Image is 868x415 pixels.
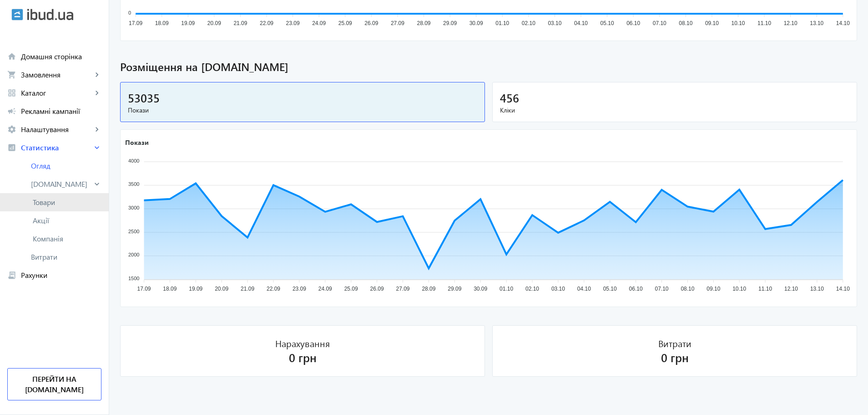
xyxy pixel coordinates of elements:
[286,20,300,26] tspan: 23.09
[681,286,694,292] tspan: 08.10
[128,106,477,115] span: Покази
[21,143,92,152] span: Статистика
[275,337,330,349] div: Нарахування
[125,138,149,147] text: Покази
[128,229,139,234] tspan: 2500
[629,286,643,292] tspan: 06.10
[7,52,16,61] mat-icon: home
[128,276,139,281] tspan: 1500
[603,286,617,292] tspan: 05.10
[784,20,797,26] tspan: 12.10
[396,286,409,292] tspan: 27.09
[758,286,772,292] tspan: 11.10
[574,20,588,26] tspan: 04.10
[33,198,101,207] span: Товари
[293,286,306,292] tspan: 23.09
[705,20,719,26] tspan: 09.10
[31,252,101,261] span: Витрати
[448,286,461,292] tspan: 29.09
[836,286,850,292] tspan: 14.10
[241,286,254,292] tspan: 21.09
[267,286,280,292] tspan: 22.09
[522,20,535,26] tspan: 02.10
[836,20,850,26] tspan: 14.10
[92,70,101,79] mat-icon: keyboard_arrow_right
[155,20,169,26] tspan: 18.09
[21,70,92,79] span: Замовлення
[260,20,273,26] tspan: 22.09
[11,9,23,20] img: ibud.svg
[7,143,16,152] mat-icon: analytics
[757,20,771,26] tspan: 11.10
[551,286,565,292] tspan: 03.10
[495,20,509,26] tspan: 01.10
[27,9,73,20] img: ibud_text.svg
[33,216,101,225] span: Акції
[732,286,746,292] tspan: 10.10
[500,106,849,115] span: Кліки
[474,286,487,292] tspan: 30.09
[137,286,151,292] tspan: 17.09
[655,286,668,292] tspan: 07.10
[525,286,539,292] tspan: 02.10
[128,181,139,187] tspan: 3500
[364,20,378,26] tspan: 26.09
[21,88,92,97] span: Каталог
[7,70,16,79] mat-icon: shopping_cart
[577,286,591,292] tspan: 04.10
[7,368,101,400] a: Перейти на [DOMAIN_NAME]
[33,234,101,243] span: Компанія
[92,88,101,97] mat-icon: keyboard_arrow_right
[128,10,131,15] tspan: 0
[163,286,177,292] tspan: 18.09
[548,20,561,26] tspan: 03.10
[92,125,101,134] mat-icon: keyboard_arrow_right
[731,20,745,26] tspan: 10.10
[422,286,435,292] tspan: 28.09
[92,179,101,189] mat-icon: keyboard_arrow_right
[92,143,101,152] mat-icon: keyboard_arrow_right
[601,20,614,26] tspan: 05.10
[679,20,692,26] tspan: 08.10
[7,271,16,280] mat-icon: receipt_long
[120,59,857,75] span: Розміщення на [DOMAIN_NAME]
[189,286,202,292] tspan: 19.09
[417,20,431,26] tspan: 28.09
[344,286,358,292] tspan: 25.09
[215,286,228,292] tspan: 20.09
[128,252,139,257] tspan: 2000
[21,271,101,280] span: Рахунки
[469,20,483,26] tspan: 30.09
[207,20,221,26] tspan: 20.09
[7,125,16,134] mat-icon: settings
[443,20,457,26] tspan: 29.09
[129,20,142,26] tspan: 17.09
[707,286,720,292] tspan: 09.10
[289,349,317,365] div: 0 грн
[21,52,101,61] span: Домашня сторінка
[338,20,352,26] tspan: 25.09
[391,20,404,26] tspan: 27.09
[31,161,101,170] span: Огляд
[810,20,823,26] tspan: 13.10
[128,158,139,164] tspan: 4000
[661,349,689,365] div: 0 грн
[233,20,247,26] tspan: 21.09
[318,286,332,292] tspan: 24.09
[500,286,513,292] tspan: 01.10
[312,20,326,26] tspan: 24.09
[31,179,92,189] span: [DOMAIN_NAME]
[128,90,160,105] span: 53035
[128,205,139,210] tspan: 3000
[181,20,195,26] tspan: 19.09
[21,125,92,134] span: Налаштування
[810,286,824,292] tspan: 13.10
[370,286,384,292] tspan: 26.09
[658,337,691,349] div: Витрати
[7,88,16,97] mat-icon: grid_view
[500,90,519,105] span: 456
[653,20,666,26] tspan: 07.10
[626,20,640,26] tspan: 06.10
[7,107,16,116] mat-icon: campaign
[784,286,798,292] tspan: 12.10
